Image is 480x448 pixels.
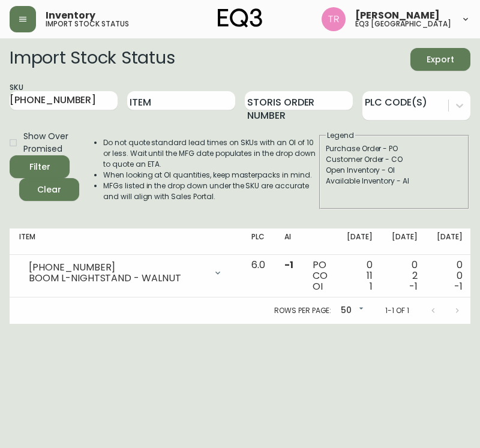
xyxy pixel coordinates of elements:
[326,143,463,154] div: Purchase Order - PO
[103,137,318,170] li: Do not quote standard lead times on SKUs with an OI of 10 or less. Wait until the MFG date popula...
[337,228,382,255] th: [DATE]
[370,279,373,293] span: 1
[29,182,70,197] span: Clear
[382,228,427,255] th: [DATE]
[454,279,463,293] span: -1
[322,7,346,31] img: 214b9049a7c64896e5c13e8f38ff7a87
[275,228,303,255] th: AI
[336,301,366,321] div: 50
[326,176,463,187] div: Available Inventory - AI
[326,154,463,165] div: Customer Order - CO
[242,228,275,255] th: PLC
[10,48,175,71] h2: Import Stock Status
[326,130,355,141] legend: Legend
[392,260,418,292] div: 0 2
[218,8,262,28] img: logo
[437,260,463,292] div: 0 0
[46,20,129,28] h5: import stock status
[103,170,318,181] li: When looking at OI quantities, keep masterpacks in mind.
[385,305,409,316] p: 1-1 of 1
[410,48,470,71] button: Export
[242,255,275,297] td: 6.0
[23,130,70,155] span: Show Over Promised
[10,228,242,255] th: Item
[313,260,328,292] div: PO CO
[347,260,373,292] div: 0 11
[427,228,472,255] th: [DATE]
[19,178,79,201] button: Clear
[313,279,323,293] span: OI
[103,181,318,202] li: MFGs listed in the drop down under the SKU are accurate and will align with Sales Portal.
[46,11,95,20] span: Inventory
[420,52,461,67] span: Export
[284,258,293,272] span: -1
[29,273,206,284] div: BOOM L-NIGHTSTAND - WALNUT
[409,279,418,293] span: -1
[29,160,50,175] div: Filter
[355,11,440,20] span: [PERSON_NAME]
[29,262,206,273] div: [PHONE_NUMBER]
[10,155,70,178] button: Filter
[19,260,232,286] div: [PHONE_NUMBER]BOOM L-NIGHTSTAND - WALNUT
[355,20,451,28] h5: eq3 [GEOGRAPHIC_DATA]
[326,165,463,176] div: Open Inventory - OI
[274,305,331,316] p: Rows per page:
